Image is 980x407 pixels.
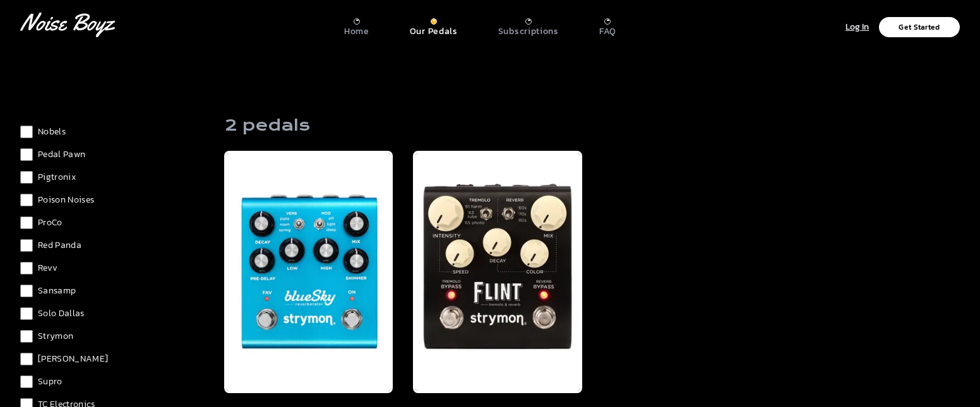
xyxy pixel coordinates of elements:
[20,330,33,343] input: Strymon
[344,26,369,37] p: Home
[20,171,33,184] input: Pigtronix
[20,239,33,252] input: Red Panda
[20,285,33,297] input: Sansamp
[899,23,940,31] p: Get Started
[38,239,81,252] span: Red Panda
[20,307,33,320] input: Solo Dallas
[38,285,76,297] span: Sansamp
[20,262,33,274] input: Revv
[879,17,960,37] button: Get Started
[20,216,33,229] input: ProCo
[20,126,33,138] input: Nobels
[38,171,76,184] span: Pigtronix
[38,307,85,320] span: Solo Dallas
[38,216,63,229] span: ProCo
[20,375,33,388] input: Supro
[38,375,63,388] span: Supro
[38,148,86,161] span: Pedal Pawn
[344,13,369,37] a: Home
[599,13,616,37] a: FAQ
[599,26,616,37] p: FAQ
[410,13,458,37] a: Our Pedals
[410,26,458,37] p: Our Pedals
[20,194,33,206] input: Poison Noises
[38,330,73,343] span: Strymon
[846,20,869,35] p: Log In
[224,115,310,136] h1: 2 pedals
[20,148,33,161] input: Pedal Pawn
[38,194,95,206] span: Poison Noises
[224,151,393,393] img: Strymon Blue Sky
[498,13,559,37] a: Subscriptions
[413,151,582,393] img: Strymon Flint v2
[38,353,109,365] span: [PERSON_NAME]
[20,353,33,365] input: [PERSON_NAME]
[38,262,57,274] span: Revv
[38,126,66,138] span: Nobels
[498,26,559,37] p: Subscriptions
